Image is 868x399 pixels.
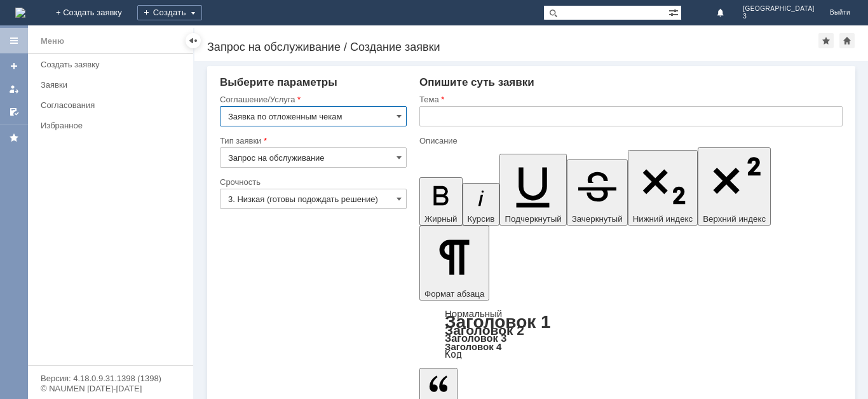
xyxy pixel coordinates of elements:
div: Соглашение/Услуга [220,95,404,104]
a: Согласования [36,95,191,115]
div: Тип заявки [220,137,404,145]
img: logo [15,8,25,18]
span: Формат абзаца [424,289,484,299]
button: Зачеркнутый [567,159,628,226]
span: Курсив [468,214,495,224]
a: Создать заявку [36,55,191,74]
div: Описание [419,137,840,145]
a: Нормальный [445,308,502,319]
button: Жирный [419,177,463,226]
a: Заявки [36,75,191,95]
span: Верхний индекс [703,214,766,224]
button: Нижний индекс [628,150,698,226]
a: Заголовок 1 [445,312,551,332]
a: Мои заявки [4,79,24,99]
div: Сделать домашней страницей [839,33,855,48]
button: Верхний индекс [698,147,771,226]
a: Создать заявку [4,56,24,76]
button: Подчеркнутый [499,154,566,226]
div: Согласования [41,100,186,110]
div: Создать заявку [41,60,186,69]
span: [GEOGRAPHIC_DATA] [743,5,815,13]
div: Избранное [41,121,172,130]
div: Формат абзаца [419,309,843,359]
div: Меню [41,34,64,49]
div: Тема [419,95,840,104]
div: © NAUMEN [DATE]-[DATE] [41,384,180,393]
a: Код [445,349,462,360]
span: Опишите суть заявки [419,76,534,88]
div: Версия: 4.18.0.9.31.1398 (1398) [41,374,180,382]
button: Курсив [463,183,500,226]
span: Подчеркнутый [505,214,561,224]
button: Формат абзаца [419,226,489,301]
div: Скрыть меню [186,33,201,48]
div: Создать [137,5,202,20]
span: Расширенный поиск [668,6,681,18]
div: Заявки [41,80,186,90]
span: 3 [743,13,815,20]
span: Жирный [424,214,458,224]
a: Заголовок 4 [445,341,501,352]
div: Добавить в избранное [818,33,834,48]
span: Выберите параметры [220,76,337,88]
span: Нижний индекс [633,214,693,224]
div: Запрос на обслуживание / Создание заявки [207,41,818,53]
div: Срочность [220,178,404,186]
a: Заголовок 3 [445,332,506,344]
a: Заголовок 2 [445,323,524,337]
a: Перейти на домашнюю страницу [15,8,25,18]
a: Мои согласования [4,102,24,122]
span: Зачеркнутый [572,214,623,224]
